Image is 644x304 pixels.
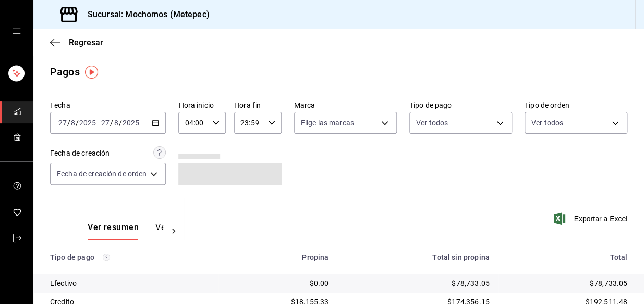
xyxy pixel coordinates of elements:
span: / [67,119,70,127]
div: navigation tabs [88,222,163,240]
img: Tooltip marker [85,66,98,79]
label: Fecha [50,102,166,109]
h3: Sucursal: Mochomos (Metepec) [79,8,210,21]
label: Tipo de pago [409,102,512,109]
span: Fecha de creación de orden [57,169,147,179]
button: open drawer [13,27,21,35]
label: Marca [294,102,397,109]
span: / [119,119,122,127]
span: - [98,119,100,127]
div: Total [506,253,627,261]
div: Total sin propina [345,253,489,261]
input: -- [70,119,76,127]
div: $78,733.05 [345,278,489,288]
input: -- [114,119,119,127]
label: Hora inicio [178,102,226,109]
span: Ver todos [531,118,563,128]
button: Exportar a Excel [556,212,627,225]
input: ---- [79,119,96,127]
label: Tipo de orden [525,102,627,109]
input: -- [58,119,67,127]
span: / [76,119,79,127]
svg: Los pagos realizados con Pay y otras terminales son montos brutos. [103,254,110,261]
span: Elige las marcas [301,118,354,128]
div: $78,733.05 [506,278,627,288]
div: Pagos [50,64,80,80]
span: Regresar [69,37,103,47]
div: Fecha de creación [50,148,110,159]
div: Tipo de pago [50,253,210,261]
div: Efectivo [50,278,210,288]
span: / [110,119,113,127]
span: Ver todos [416,118,448,128]
input: ---- [122,119,140,127]
label: Hora fin [234,102,282,109]
button: Ver pagos [155,222,195,240]
button: Regresar [50,37,103,47]
button: Ver resumen [88,222,139,240]
div: $0.00 [227,278,329,288]
div: Propina [227,253,329,261]
input: -- [101,119,110,127]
